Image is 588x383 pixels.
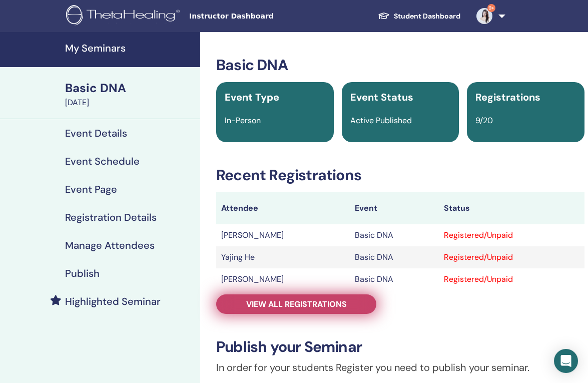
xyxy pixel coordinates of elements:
td: [PERSON_NAME] [216,268,350,290]
span: 9/20 [475,115,493,126]
td: Basic DNA [350,268,439,290]
div: Registered/Unpaid [444,229,579,241]
a: View all registrations [216,294,376,314]
span: In-Person [225,115,261,126]
h4: Highlighted Seminar [65,295,161,307]
img: default.jpg [476,8,492,24]
div: Basic DNA [65,80,194,97]
h4: Event Schedule [65,155,140,167]
div: Open Intercom Messenger [554,349,578,373]
th: Event [350,192,439,224]
img: graduation-cap-white.svg [378,12,390,20]
h3: Recent Registrations [216,166,584,184]
span: Registrations [475,91,540,104]
span: Instructor Dashboard [189,11,339,22]
h4: Event Details [65,127,127,139]
h4: Publish [65,267,100,279]
th: Attendee [216,192,350,224]
a: Student Dashboard [370,7,468,26]
h4: My Seminars [65,42,194,54]
span: Event Status [350,91,413,104]
h3: Publish your Seminar [216,338,584,356]
h4: Event Page [65,183,117,195]
h4: Manage Attendees [65,239,155,251]
a: Basic DNA[DATE] [59,80,200,109]
h3: Basic DNA [216,56,584,74]
span: View all registrations [246,299,347,309]
span: Active Published [350,115,412,126]
div: Registered/Unpaid [444,273,579,285]
span: Event Type [225,91,279,104]
td: Basic DNA [350,246,439,268]
span: 9+ [487,4,495,12]
div: [DATE] [65,97,194,109]
p: In order for your students Register you need to publish your seminar. [216,360,584,375]
th: Status [439,192,584,224]
h4: Registration Details [65,211,157,223]
td: Yajing He [216,246,350,268]
td: Basic DNA [350,224,439,246]
div: Registered/Unpaid [444,251,579,263]
img: logo.png [66,5,183,28]
td: [PERSON_NAME] [216,224,350,246]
